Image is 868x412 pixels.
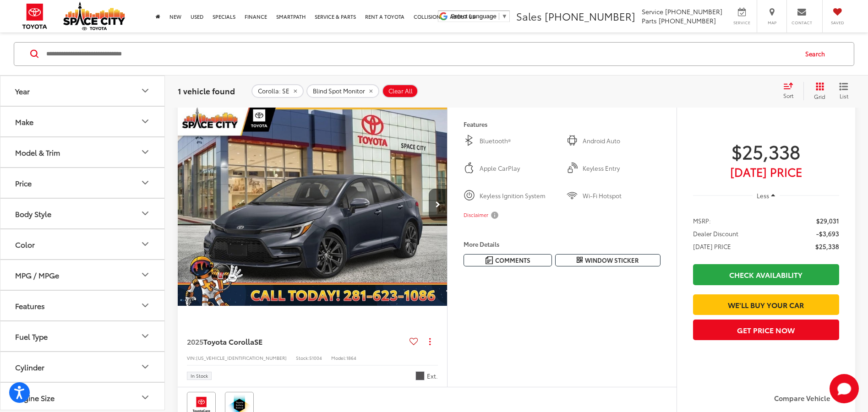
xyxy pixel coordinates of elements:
span: Bluetooth® [480,136,557,146]
button: Next image [429,189,447,221]
span: Blind Spot Monitor [313,87,365,94]
span: [PHONE_NUMBER] [659,16,716,25]
div: Cylinder [140,361,151,372]
button: Engine SizeEngine Size [0,382,165,412]
span: Contact [792,20,812,26]
div: Body Style [15,209,51,217]
button: List View [832,81,855,100]
span: 2025 [187,336,203,347]
span: Disclaimer [464,211,488,219]
span: Grid [814,92,825,100]
span: ▼ [502,13,508,20]
span: [DATE] Price [693,167,839,176]
span: ​ [499,13,499,20]
button: remove Blind%20Spot%20Monitor [306,84,379,98]
label: Compare Vehicle [774,394,846,403]
a: We'll Buy Your Car [693,294,839,315]
span: 51004 [309,354,322,361]
span: Comments [495,256,530,265]
button: Less [753,188,780,204]
button: Window Sticker [555,254,661,266]
span: Service [642,7,663,16]
button: FeaturesFeatures [0,290,165,320]
div: Year [140,85,151,96]
button: Actions [422,333,438,349]
button: remove Corolla: SE [251,84,304,98]
span: Model: [331,354,346,361]
span: Parts [642,16,657,25]
button: Body StyleBody Style [0,198,165,228]
div: Fuel Type [15,331,48,340]
span: dropdown dots [429,338,431,345]
a: Check Availability [693,264,839,285]
div: Color [140,239,151,249]
span: [US_VEHICLE_IDENTIFICATION_NUMBER] [196,354,287,361]
span: Underground [415,371,425,380]
div: Price [15,178,32,187]
button: Toggle Chat Window [830,374,859,403]
button: Search [797,42,838,65]
span: Map [762,20,782,26]
span: Stock: [296,354,309,361]
img: Space City Toyota [63,2,125,30]
span: In Stock [191,374,208,378]
span: 1 vehicle found [178,85,235,96]
div: Model & Trim [15,147,60,156]
span: Saved [827,20,847,26]
input: Search by Make, Model, or Keyword [45,43,797,65]
button: MakeMake [0,106,165,136]
span: Clear All [388,87,413,94]
div: Model & Trim [140,146,151,157]
span: $25,338 [693,140,839,163]
button: Grid View [803,81,832,100]
div: Features [140,300,151,311]
a: 2025 Toyota Corolla SE2025 Toyota Corolla SE2025 Toyota Corolla SE2025 Toyota Corolla SE [177,104,448,306]
span: Dealer Discount [693,229,738,238]
i: Window Sticker [577,256,583,264]
div: Make [140,116,151,127]
button: ColorColor [0,229,165,259]
div: Fuel Type [140,331,151,342]
span: Less [757,191,769,200]
button: Fuel TypeFuel Type [0,321,165,351]
span: Keyless Ignition System [480,191,557,201]
h4: More Details [464,241,661,247]
span: Ext. [427,372,438,380]
button: Clear All [382,84,418,98]
div: MPG / MPGe [15,270,59,279]
button: CylinderCylinder [0,352,165,381]
span: Toyota Corolla [203,336,254,347]
span: Sort [783,92,793,99]
svg: Start Chat [830,374,859,403]
div: Engine Size [140,392,151,403]
div: MPG / MPGe [140,269,151,280]
button: Get Price Now [693,320,839,340]
div: Color [15,239,35,248]
button: MPG / MPGeMPG / MPGe [0,260,165,289]
span: [PHONE_NUMBER] [665,7,722,16]
button: Model & TrimModel & Trim [0,137,165,167]
div: Cylinder [15,362,44,371]
button: PricePrice [0,168,165,197]
button: Comments [464,254,552,266]
span: Wi-Fi Hotspot [583,191,661,201]
a: 2025Toyota CorollaSE [187,336,406,347]
span: Corolla: SE [258,87,289,94]
div: Features [15,301,45,309]
div: Make [15,117,33,125]
span: VIN: [187,354,196,361]
span: Service [732,20,752,26]
span: MSRP: [693,216,711,225]
span: Android Auto [583,136,661,146]
span: 1864 [346,354,356,361]
span: Apple CarPlay [480,164,557,173]
span: Select Language [451,13,497,20]
span: SE [254,336,262,347]
button: Disclaimer [464,206,500,225]
span: List [839,92,848,99]
span: [PHONE_NUMBER] [545,9,635,23]
span: Keyless Entry [583,164,661,173]
img: 2025 Toyota Corolla SE [177,104,448,307]
div: Year [15,86,30,95]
